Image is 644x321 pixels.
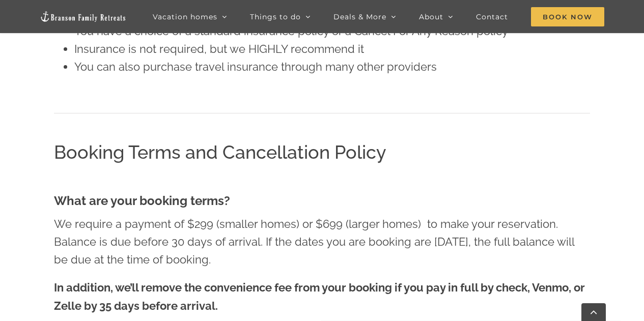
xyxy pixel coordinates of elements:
[476,13,508,20] span: Contact
[54,215,590,269] p: We require a payment of $299 (smaller homes) or $699 (larger homes) to make your reservation. Bal...
[74,58,590,76] li: You can also purchase travel insurance through many other providers
[531,7,604,26] span: Book Now
[54,139,590,165] h2: Booking Terms and Cancellation Policy
[250,13,301,20] span: Things to do
[54,281,585,312] strong: In addition, we’ll remove the convenience fee from your booking if you pay in full by check, Venm...
[74,40,590,58] li: Insurance is not required, but we HIGHLY recommend it
[419,13,443,20] span: About
[153,13,217,20] span: Vacation homes
[54,193,230,208] strong: What are your booking terms?
[40,11,126,22] img: Branson Family Retreats Logo
[333,13,386,20] span: Deals & More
